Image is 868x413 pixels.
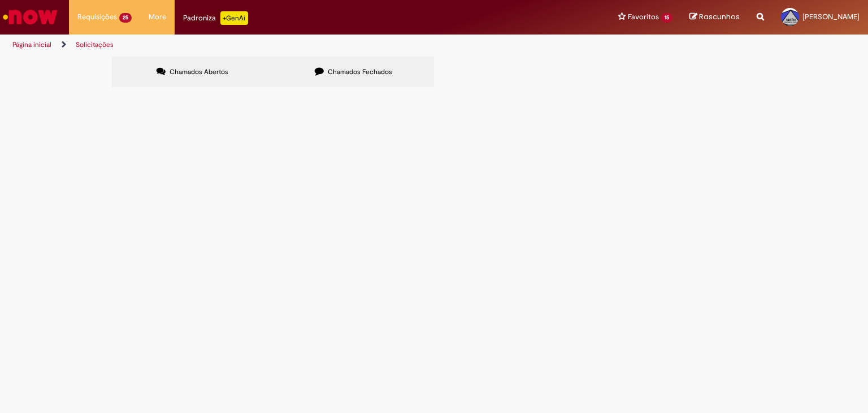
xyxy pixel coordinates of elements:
[149,11,166,23] span: More
[689,12,740,23] a: Rascunhos
[661,13,672,23] span: 15
[1,6,59,28] img: ServiceNow
[183,11,248,25] div: Padroniza
[12,40,51,49] a: Página inicial
[220,11,248,25] p: +GenAi
[119,13,132,23] span: 25
[328,67,392,76] span: Chamados Fechados
[8,35,570,55] ul: Trilhas de página
[170,67,228,76] span: Chamados Abertos
[628,11,659,23] span: Favoritos
[76,40,114,49] a: Solicitações
[802,12,860,21] span: [PERSON_NAME]
[77,11,117,23] span: Requisições
[699,11,740,22] span: Rascunhos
